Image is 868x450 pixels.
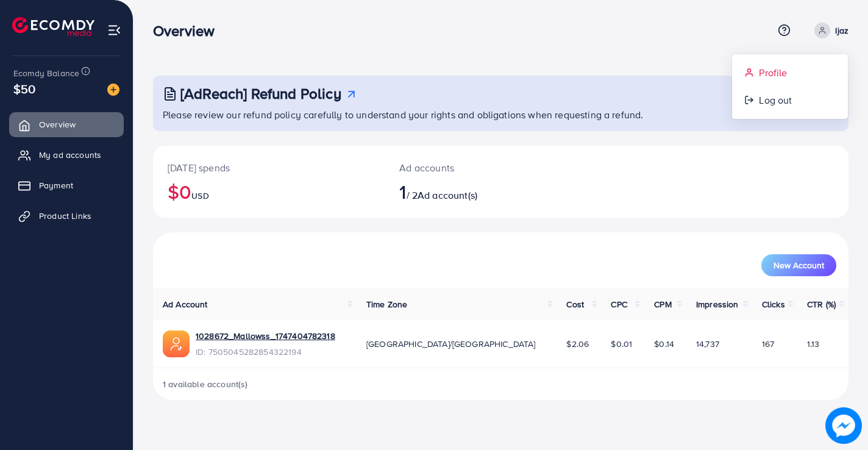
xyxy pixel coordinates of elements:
[107,23,121,37] img: menu
[196,346,335,358] span: ID: 7505045282854322194
[180,85,341,102] h3: [AdReach] Refund Policy
[191,190,208,202] span: USD
[774,261,824,270] span: New Account
[807,298,836,310] span: CTR (%)
[731,54,848,120] ul: Ijaz
[696,338,719,350] span: 14,737
[163,330,190,357] img: ic-ads-acc.e4c84228.svg
[13,67,79,79] span: Ecomdy Balance
[9,173,124,198] a: Payment
[761,254,836,276] button: New Account
[39,210,91,222] span: Product Links
[168,180,370,203] h2: $0
[196,330,335,342] a: 1028672_Mallowss_1747404782318
[399,160,544,175] p: Ad accounts
[418,188,477,202] span: Ad account(s)
[762,298,785,310] span: Clicks
[611,338,632,350] span: $0.01
[759,93,792,107] span: Log out
[611,298,627,310] span: CPC
[762,338,774,350] span: 167
[828,410,858,440] img: image
[654,298,671,310] span: CPM
[153,22,224,40] h3: Overview
[163,298,208,310] span: Ad Account
[12,17,94,36] img: logo
[566,298,584,310] span: Cost
[654,338,674,350] span: $0.14
[13,80,35,98] span: $50
[163,107,841,122] p: Please review our refund policy carefully to understand your rights and obligations when requesti...
[9,112,124,137] a: Overview
[696,298,739,310] span: Impression
[107,84,119,96] img: image
[39,179,73,191] span: Payment
[835,23,848,38] p: Ijaz
[807,338,820,350] span: 1.13
[39,149,101,161] span: My ad accounts
[399,177,406,205] span: 1
[566,338,589,350] span: $2.06
[809,23,848,38] a: Ijaz
[366,338,536,350] span: [GEOGRAPHIC_DATA]/[GEOGRAPHIC_DATA]
[399,180,544,203] h2: / 2
[39,118,76,130] span: Overview
[163,378,248,390] span: 1 available account(s)
[168,160,370,175] p: [DATE] spends
[9,204,124,228] a: Product Links
[366,298,407,310] span: Time Zone
[9,143,124,167] a: My ad accounts
[759,65,787,80] span: Profile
